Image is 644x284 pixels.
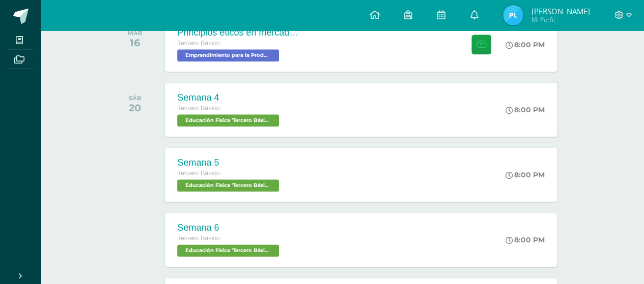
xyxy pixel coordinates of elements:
[506,105,545,114] div: 8:00 PM
[177,244,279,257] span: Educación Física 'Tercero Básico B'
[177,157,282,168] div: Semana 5
[506,40,545,49] div: 8:00 PM
[506,170,545,179] div: 8:00 PM
[129,94,142,102] div: SÁB
[177,170,219,177] span: Tercero Básico
[177,223,282,233] div: Semana 6
[177,179,279,192] span: Educación Física 'Tercero Básico B'
[128,37,142,49] div: 16
[531,15,590,24] span: Mi Perfil
[531,6,590,16] span: [PERSON_NAME]
[503,5,523,25] img: 23fb16984e5ab67cc49ece7ec8f2c339.png
[177,49,279,61] span: Emprendimiento para la Productividad 'Tercero Básico B'
[177,40,219,47] span: Tercero Básico
[177,235,219,242] span: Tercero Básico
[177,114,279,127] span: Educación Física 'Tercero Básico B'
[506,235,545,244] div: 8:00 PM
[128,29,142,37] div: MAR
[177,92,282,103] div: Semana 4
[177,27,299,38] div: Principios éticos en mercadotecnia y publicidad
[129,102,142,114] div: 20
[177,105,219,112] span: Tercero Básico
